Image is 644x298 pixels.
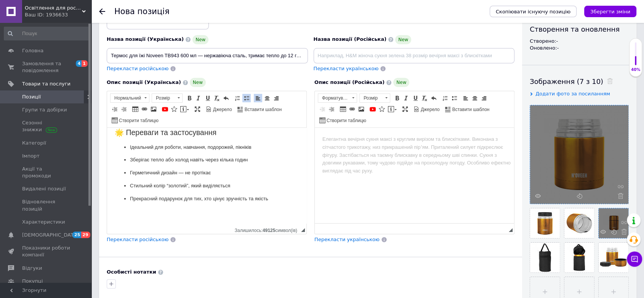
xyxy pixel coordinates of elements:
span: Замовлення та повідомлення [22,60,70,74]
div: Кiлькiсть символiв [235,226,301,233]
span: Показники роботи компанії [22,245,70,258]
span: Назва позиції (Російська) [314,36,387,42]
span: Перекласти російською [107,66,168,71]
a: По лівому краю [461,94,470,102]
a: Вставити/видалити маркований список [450,94,458,102]
a: Максимізувати [193,105,202,113]
span: Акції та промокоди [22,166,70,179]
a: Додати відео з YouTube [161,105,169,113]
a: По лівому краю [254,94,262,102]
h1: Нова позиція [114,7,170,16]
span: New [190,78,206,87]
span: Покупці [22,278,43,285]
span: Позиції [22,93,41,100]
a: Зображення [357,105,365,113]
a: Підкреслений (Ctrl+U) [203,94,212,102]
a: Розмір [359,93,390,103]
a: Вставити/видалити маркований список [242,94,251,102]
span: Відгуки [22,265,42,272]
span: Вставити шаблон [244,106,282,113]
a: Таблиця [131,105,139,113]
a: Повернути (Ctrl+Z) [222,94,230,102]
span: Додати фото за посиланням [535,91,610,97]
input: Пошук [4,27,90,40]
span: Вставити шаблон [451,106,490,113]
a: Таблиця [339,105,347,113]
span: [DEMOGRAPHIC_DATA] [22,232,78,238]
span: Перекласти українською [314,237,380,242]
span: Джерело [212,106,232,113]
span: Розмір [152,94,175,102]
i: Зберегти зміни [590,9,630,14]
span: Сезонні знижки [22,119,70,133]
iframe: Редактор, 9A62DB3E-0169-448C-97BB-D28FCB5BEE95 [315,128,514,223]
a: Курсив (Ctrl+I) [402,94,410,102]
span: Групи та добірки [22,106,67,113]
span: Перекласти українською [314,66,379,71]
span: New [192,35,208,44]
span: 25 [72,232,81,238]
div: Повернутися назад [99,8,105,14]
a: Вставити/Редагувати посилання (Ctrl+L) [140,105,149,113]
span: 1 [82,60,88,67]
iframe: Редактор, 3220374C-A9A6-4191-9164-A9455E63E20C [107,128,306,223]
span: Опис позиції (Українська) [107,79,181,85]
span: Головна [22,47,43,54]
a: Видалити форматування [213,94,221,102]
input: Наприклад, H&M жіноча сукня зелена 38 розмір вечірня максі з блискітками [107,48,308,63]
span: Перекласти російською [107,237,168,242]
div: 40% [630,67,642,72]
a: Видалити форматування [420,94,429,102]
span: 4 [76,60,82,67]
a: Вставити шаблон [236,105,283,113]
a: Жирний (Ctrl+B) [393,94,401,102]
input: Наприклад, H&M жіноча сукня зелена 38 розмір вечірня максі з блискітками [314,48,515,63]
button: Скопіювати існуючу позицію [490,6,577,17]
span: Освітлення для рослин та боротьба із шкідниками ПАКО-ГРУП [25,5,82,11]
a: Збільшити відступ [327,105,336,113]
span: Створити таблицю [325,118,366,124]
a: Вставити шаблон [444,105,491,113]
a: Вставити іконку [170,105,178,113]
span: Джерело [420,106,440,113]
div: Створення та оновлення [530,24,629,34]
a: Вставити/Редагувати посилання (Ctrl+L) [348,105,356,113]
span: Видалені позиції [22,185,66,192]
button: Чат з покупцем [627,251,642,267]
a: По правому краю [272,94,280,102]
a: Вставити/видалити нумерований список [233,94,242,102]
a: Жирний (Ctrl+B) [185,94,194,102]
span: Нормальний [111,94,142,102]
a: Зображення [149,105,158,113]
span: Розмір [360,94,383,102]
a: Джерело [205,105,233,113]
span: Скопіювати існуючу позицію [496,9,570,14]
div: Зображення (7 з 10) [530,77,629,86]
div: Ваш ID: 1936633 [25,11,91,18]
a: По правому краю [480,94,488,102]
a: Зменшити відступ [318,105,327,113]
div: Оновлено: - [530,45,629,52]
a: Збільшити відступ [120,105,128,113]
span: Форматування [318,94,349,102]
div: Створено: - [530,38,629,45]
span: Товари та послуги [22,81,70,87]
span: Потягніть для зміни розмірів [509,228,513,232]
a: Додати відео з YouTube [368,105,377,113]
a: Вставити повідомлення [179,105,190,113]
span: Імпорт [22,153,40,159]
a: Вставити/видалити нумерований список [441,94,449,102]
a: Створити таблицю [111,116,160,124]
span: New [395,35,411,44]
span: 49125 [263,228,275,233]
a: Джерело [412,105,441,113]
span: Характеристики [22,219,65,226]
a: Повернути (Ctrl+Z) [429,94,438,102]
a: Підкреслений (Ctrl+U) [411,94,420,102]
